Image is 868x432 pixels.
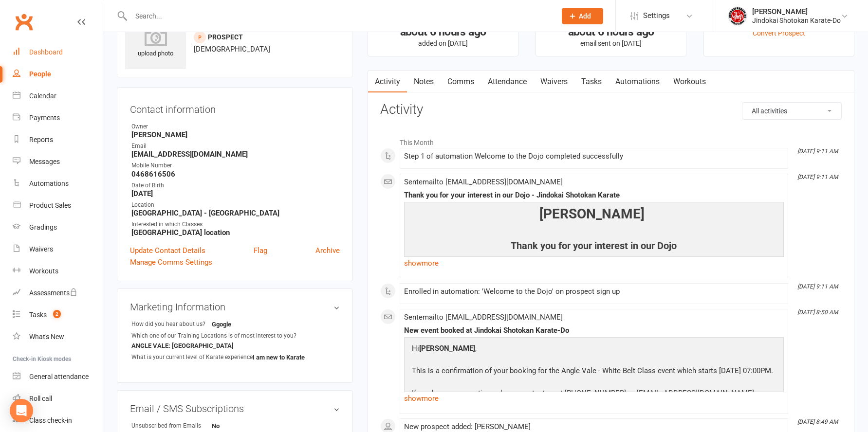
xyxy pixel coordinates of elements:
h3: Contact information [130,100,340,115]
div: Workouts [29,267,58,275]
a: Waivers [13,238,103,260]
b: [PERSON_NAME] [539,206,648,222]
strong: [PERSON_NAME] [131,130,340,139]
div: about 6 hours ago [377,27,509,37]
a: General attendance kiosk mode [13,366,103,388]
a: Messages [13,151,103,173]
input: Search... [128,9,549,23]
span: 2 [53,310,61,318]
strong: No [212,422,268,430]
a: Class kiosk mode [13,410,103,432]
a: Tasks [574,71,609,93]
div: New prospect added: [PERSON_NAME] [404,423,784,431]
a: Waivers [534,71,574,93]
h3: Marketing Information [130,302,340,312]
div: Date of Birth [131,181,340,190]
div: Dashboard [29,48,63,56]
strong: [EMAIL_ADDRESS][DOMAIN_NAME] [131,150,340,159]
div: Enrolled in automation: 'Welcome to the Dojo' on prospect sign up [404,288,784,296]
a: Clubworx [12,10,36,34]
div: Reports [29,136,53,144]
div: Automations [29,180,69,187]
div: Which one of our Training Locations is of most interest to you? [131,331,296,341]
a: Automations [13,173,103,195]
strong: [PERSON_NAME] [419,344,475,353]
a: Flag [254,245,267,256]
strong: ANGLE VALE: [GEOGRAPHIC_DATA] [131,342,234,349]
p: Hi , [409,342,776,357]
span: Sent email to [EMAIL_ADDRESS][DOMAIN_NAME] [404,313,563,322]
div: General attendance [29,373,89,380]
a: Dashboard [13,41,103,63]
a: Tasks 2 [13,304,103,326]
div: People [29,70,51,78]
a: Activity [368,71,407,93]
a: Reports [13,129,103,151]
a: What's New [13,326,103,348]
strong: I am new to Karate [253,354,309,361]
i: [DATE] 9:11 AM [797,283,838,290]
a: Notes [407,71,441,93]
div: Payments [29,114,60,122]
a: Workouts [13,260,103,282]
strong: [GEOGRAPHIC_DATA] location [131,228,340,237]
a: Roll call [13,388,103,410]
p: This is a confirmation of your booking for the Angle Vale - White Belt Class event which starts [... [409,365,776,379]
div: Unsubscribed from Emails [131,421,212,431]
div: about 6 hours ago [545,27,677,37]
a: Update Contact Details [130,245,205,256]
a: People [13,63,103,85]
a: Payments [13,107,103,129]
span: Thank you for your interest in our Dojo [511,240,677,252]
div: New event booked at Jindokai Shotokan Karate-Do [404,326,784,335]
div: Waivers [29,245,53,253]
i: [DATE] 8:50 AM [797,309,838,316]
a: Comms [441,71,481,93]
div: Email [131,142,340,151]
a: Gradings [13,216,103,238]
div: Open Intercom Messenger [10,399,33,422]
img: thumb_image1661986740.png [728,6,747,26]
div: upload photo [125,27,186,59]
div: Gradings [29,223,57,231]
div: Class check-in [29,416,72,424]
div: Jindokai Shotokan Karate-Do [752,16,841,25]
p: added on [DATE] [377,39,509,47]
i: [DATE] 8:49 AM [797,418,838,425]
div: Mobile Number [131,161,340,170]
div: Calendar [29,92,56,100]
a: Assessments [13,282,103,304]
div: Step 1 of automation Welcome to the Dojo completed successfully [404,152,784,161]
div: Assessments [29,289,77,297]
i: [DATE] 9:11 AM [797,148,838,155]
div: Messages [29,158,60,165]
p: If you have any questions please contact us at [PHONE_NUMBER] or [EMAIL_ADDRESS][DOMAIN_NAME]. [409,387,776,401]
div: What is your current level of Karate experience [131,353,253,362]
h3: Activity [380,102,842,117]
div: How did you hear about us? [131,320,212,329]
div: What's New [29,333,64,341]
span: Sent email to [EMAIL_ADDRESS][DOMAIN_NAME] [404,178,563,186]
i: [DATE] 9:11 AM [797,174,838,180]
a: Workouts [666,71,713,93]
a: Manage Comms Settings [130,256,212,268]
a: show more [404,256,784,270]
button: Add [562,8,603,24]
div: Tasks [29,311,47,319]
a: Attendance [481,71,534,93]
strong: 0468616506 [131,170,340,179]
span: [DEMOGRAPHIC_DATA] [194,45,270,54]
span: Settings [643,5,670,27]
span: Add [579,12,591,20]
div: [PERSON_NAME] [752,7,841,16]
a: Automations [609,71,666,93]
div: Owner [131,122,340,131]
a: show more [404,392,784,405]
a: Archive [315,245,340,256]
snap: prospect [208,33,243,41]
div: Thank you for your interest in our Dojo - Jindokai Shotokan Karate [404,191,784,199]
strong: [DATE] [131,189,340,198]
p: email sent on [DATE] [545,39,677,47]
a: Convert Prospect [753,29,805,37]
a: Product Sales [13,195,103,216]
